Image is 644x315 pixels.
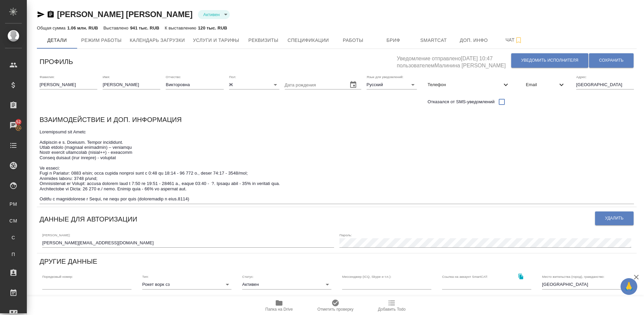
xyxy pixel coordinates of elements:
p: 120 тыс. RUB [198,25,227,30]
label: Пол: [229,75,236,78]
span: Телефон [428,81,502,88]
span: Smartcat [418,36,450,45]
span: Доп. инфо [458,36,490,45]
span: Работы [337,36,369,45]
span: Чат [498,36,530,44]
h6: Взаимодействие и доп. информация [40,114,182,125]
button: Добавить Todo [364,296,420,315]
button: Скопировать ссылку для ЯМессенджера [37,10,45,18]
span: 52 [12,119,25,125]
label: Тип: [142,275,149,278]
label: Отчество: [166,75,181,78]
span: П [8,251,18,258]
span: Детали [41,36,73,45]
a: 52 [2,117,25,134]
span: Добавить Todo [378,307,406,312]
button: Отметить проверку [307,296,364,315]
div: Ж [229,80,279,89]
button: Сохранить [589,53,634,68]
span: Папка на Drive [265,307,293,312]
span: CM [8,217,18,224]
p: К выставлению [165,25,198,30]
p: 941 тыс. RUB [130,25,159,30]
a: CM [5,214,22,228]
p: Общая сумма [37,25,67,30]
button: Скопировать ссылку [47,10,55,18]
label: Имя: [103,75,110,78]
span: PM [8,201,18,207]
div: Русский [367,80,417,89]
button: Уведомить исполнителя [511,53,588,68]
div: Активен [242,280,331,289]
h6: Данные для авторизации [40,214,137,225]
button: Удалить [595,211,634,225]
a: PM [5,197,22,211]
label: [PERSON_NAME]: [42,233,70,237]
span: Бриф [377,36,410,45]
label: Ссылка на аккаунт SmartCAT: [442,275,488,278]
button: Скопировать ссылку [514,269,528,283]
label: Язык для уведомлений: [367,75,404,78]
span: Календарь загрузки [130,36,185,45]
span: Отметить проверку [317,307,353,312]
span: С [8,234,18,241]
p: Выставлено [103,25,130,30]
span: 🙏 [623,279,635,294]
div: Email [521,77,571,92]
div: Телефон [422,77,515,92]
a: П [5,248,22,261]
button: Папка на Drive [251,296,307,315]
span: Спецификации [287,36,329,45]
h6: Другие данные [40,256,97,267]
span: Удалить [605,215,624,221]
label: Фамилия: [40,75,55,78]
p: 1.06 млн. RUB [67,25,98,30]
div: Активен [198,10,230,19]
button: Активен [201,12,222,17]
span: Реквизиты [247,36,279,45]
textarea: Loremipsumd sit Ametc Adipiscin e s. Doeiusm. Tempor incididunt. Utlab etdolo (magnaal enimadmin)... [40,129,634,202]
svg: Подписаться [515,36,523,44]
label: Порядковый номер: [42,275,73,278]
span: Режим работы [81,36,122,45]
span: Отказался от SMS-уведомлений [428,99,495,105]
label: Пароль: [339,233,352,237]
span: Услуги и тарифы [193,36,239,45]
a: [PERSON_NAME] [PERSON_NAME] [57,10,193,19]
label: Статус: [242,275,254,278]
label: Адрес: [576,75,587,78]
div: Рокет ворк сз [142,280,231,289]
label: Мессенджер (ICQ, Skype и т.п.): [342,275,391,278]
span: Email [526,81,557,88]
span: Сохранить [599,58,624,63]
h5: Уведомление отправлено [DATE] 10:47 пользователем Малинина [PERSON_NAME] [397,52,511,69]
button: 🙏 [621,278,637,295]
span: Уведомить исполнителя [521,58,578,63]
a: С [5,231,22,244]
h6: Профиль [40,56,73,67]
label: Место жительства (город), гражданство: [542,275,604,278]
